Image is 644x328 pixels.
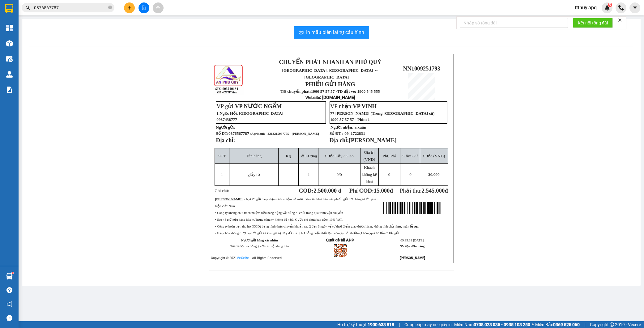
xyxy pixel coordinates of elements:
img: warehouse-icon [6,273,13,279]
span: Kg [286,154,291,158]
span: ttthuy.apq [570,4,602,11]
span: Agribank - 2213215087755 - [PERSON_NAME] [251,132,319,135]
span: giấy tờ [248,172,260,177]
span: 77 [PERSON_NAME] (Trong [GEOGRAPHIC_DATA] cũ) [330,111,434,116]
span: question-circle [6,287,12,293]
strong: Phí COD: đ [349,187,393,194]
span: đ [445,187,448,194]
a: VeXeRe [237,256,249,260]
button: caret-down [629,2,640,13]
img: phone-icon [618,5,624,11]
button: Kết nối tổng đài [573,18,613,28]
span: • Công ty không chịu trách nhiệm nếu hàng động vật sống bị chết trong quá trình vận chuyển [215,211,343,215]
span: | [584,321,585,328]
span: 0 [388,172,390,177]
img: warehouse-icon [6,56,13,62]
img: warehouse-icon [6,40,13,47]
span: STT [218,154,226,158]
span: 0 [337,172,339,177]
span: Website [305,95,320,100]
strong: Địa chỉ: [330,137,349,143]
span: Giá trị (VNĐ) [364,150,375,162]
span: close-circle [108,6,112,9]
span: ⚪️ [532,323,534,326]
span: VP gửi: [216,103,282,109]
span: close-circle [108,5,112,11]
span: Tôi đã đọc và đồng ý với các nội dung trên [230,245,289,248]
span: Miền Nam [454,321,530,328]
span: VP VINH [353,103,377,109]
span: | [399,321,400,328]
button: plus [124,2,135,13]
span: plus [127,6,132,10]
span: file-add [142,6,146,10]
span: VP NƯỚC NGẦM [235,103,282,109]
span: Miền Bắc [535,321,580,328]
img: dashboard-icon [6,25,13,31]
strong: PHIẾU GỬI HÀNG [305,81,355,87]
sup: 1 [12,272,14,274]
strong: Người gửi: [216,125,235,130]
button: printerIn mẫu biên lai tự cấu hình [294,26,369,39]
span: copyright [610,322,614,327]
strong: [PERSON_NAME] [400,256,425,260]
span: • Công ty hoàn tiền thu hộ (COD) bằng hình thức chuyển khoản sau 2 đến 3 ngày kể từ thời điểm gia... [215,225,419,228]
strong: Số ĐT : [330,131,343,136]
strong: Người gửi hàng xác nhận [241,239,278,242]
sup: 5 [608,3,612,7]
input: Tìm tên, số ĐT hoặc mã đơn [34,4,107,11]
span: 5 [609,3,611,7]
strong: TĐ chuyển phát: [280,89,311,94]
span: [PERSON_NAME] [349,137,396,143]
span: 15.000 [374,187,390,194]
span: Giảm Giá [402,154,418,158]
span: 0 [409,172,412,177]
span: message [6,315,12,321]
span: • Sau 48 giờ nếu hàng hóa hư hỏng công ty không đền bù, Cước phí chưa bao gồm 10% VAT. [215,218,343,221]
span: notification [6,301,12,307]
span: [GEOGRAPHIC_DATA], [GEOGRAPHIC_DATA] ↔ [GEOGRAPHIC_DATA] [282,68,378,79]
strong: 0369 525 060 [553,322,580,327]
span: Số Lượng [300,154,317,158]
span: search [26,6,30,10]
span: printer [299,30,304,36]
span: 2.545.000 [422,187,445,194]
span: NN1009251793 [403,65,440,72]
img: icon-new-feature [604,5,610,11]
span: Khách không kê khai [362,165,377,184]
strong: Người nhận: [331,125,353,130]
span: caret-down [632,5,638,11]
strong: Quét để tải APP [326,238,354,242]
img: solution-icon [6,87,13,93]
button: aim [153,2,164,13]
span: Ghi chú: [215,188,229,193]
span: Kết nối tổng đài [578,19,608,26]
span: • Hàng hóa không được người gửi kê khai giá trị đầy đủ mà bị hư hỏng hoặc thất lạc, công ty bồi t... [215,232,400,235]
strong: Số ĐT: [216,131,319,136]
span: 0876567787 / [228,131,319,136]
span: 1 [308,172,310,177]
span: 1 [221,172,223,177]
span: a xuân [354,125,366,130]
strong: TĐ đặt vé: 1900 545 555 [337,89,380,94]
span: 0987438777 [216,117,237,122]
span: Cước Lấy / Giao [325,154,353,158]
span: /0 [337,172,342,177]
span: VP nhận: [330,103,377,109]
span: Phải thu: [400,187,448,194]
span: 30.000 [428,172,440,177]
span: In mẫu biên lai tự cấu hình [306,28,364,36]
strong: 0708 023 035 - 0935 103 250 [474,322,530,327]
strong: Địa chỉ: [216,137,235,143]
img: warehouse-icon [6,71,13,78]
span: Phụ Phí [382,154,396,158]
strong: [PERSON_NAME] [215,198,242,201]
img: logo [213,64,244,95]
span: aim [156,6,160,10]
button: file-add [139,2,149,13]
span: Tên hàng [246,154,262,158]
span: : • Người gửi hàng chịu trách nhiệm về mọi thông tin khai báo trên phiếu gửi đơn hàng trước pháp ... [215,198,377,208]
span: Hỗ trợ kỹ thuật: [337,321,394,328]
span: close [618,18,622,22]
span: 09:35:18 [DATE] [400,239,424,242]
